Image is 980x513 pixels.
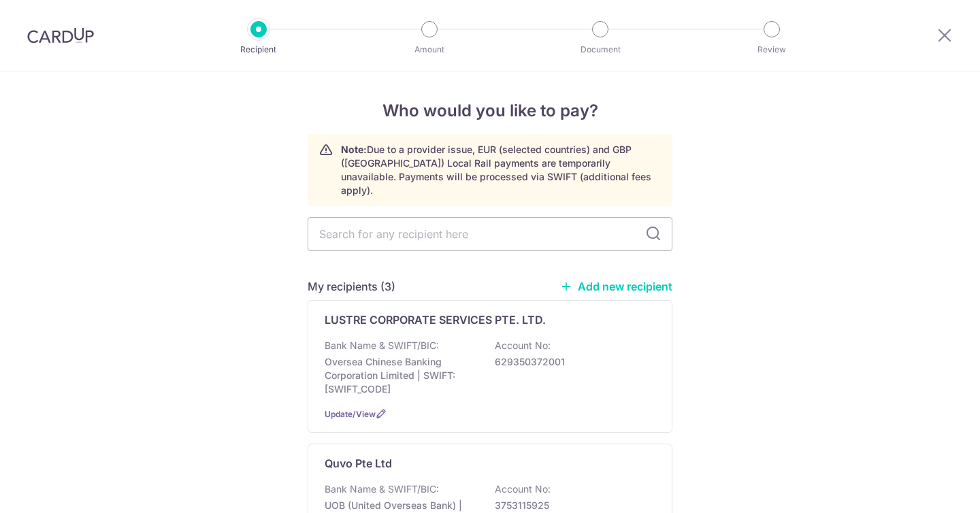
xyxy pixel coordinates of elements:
h5: My recipients (3) [308,278,395,295]
h4: Who would you like to pay? [308,99,672,123]
p: Quvo Pte Ltd [325,455,392,471]
p: Recipient [208,43,309,56]
p: Account No: [495,339,551,352]
input: Search for any recipient here [308,217,672,251]
iframe: Opens a widget where you can find more information [892,472,966,506]
p: Amount [379,43,480,56]
p: 629350372001 [495,355,647,369]
p: Account No: [495,482,551,496]
img: CardUp [27,27,94,44]
p: LUSTRE CORPORATE SERVICES PTE. LTD. [325,312,546,328]
p: Oversea Chinese Banking Corporation Limited | SWIFT: [SWIFT_CODE] [325,355,477,396]
p: Review [721,43,822,56]
p: 3753115925 [495,499,647,512]
strong: Note: [341,144,367,155]
p: Document [550,43,651,56]
a: Update/View [325,409,376,419]
p: Due to a provider issue, EUR (selected countries) and GBP ([GEOGRAPHIC_DATA]) Local Rail payments... [341,143,661,197]
a: Add new recipient [560,280,672,293]
p: Bank Name & SWIFT/BIC: [325,482,439,496]
p: Bank Name & SWIFT/BIC: [325,339,439,352]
